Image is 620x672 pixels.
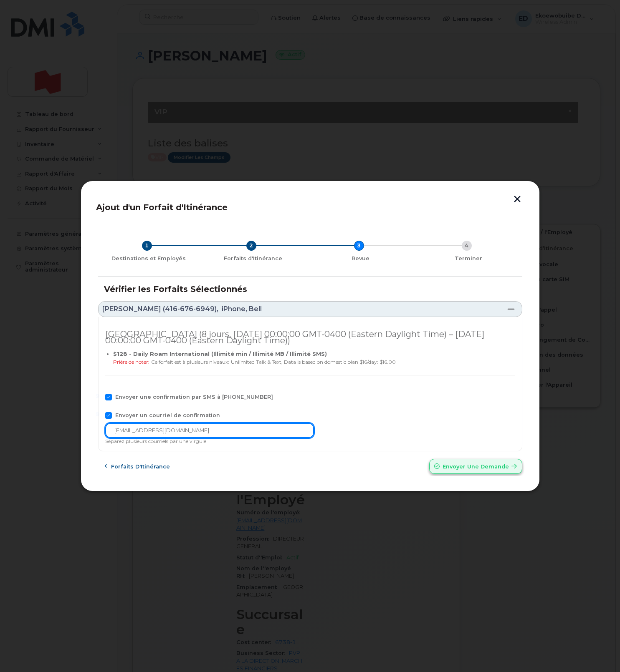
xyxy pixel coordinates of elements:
div: [GEOGRAPHIC_DATA] (8 jours, [DATE] 00:00:00 GMT-0400 (Eastern Daylight Time) – [DATE] 00:00:00 GM... [105,331,515,344]
span: iPhone, Bell [222,306,262,312]
span: Prière de noter: [113,359,149,365]
button: Forfaits d'Itinérance [98,459,177,474]
input: Saisissez l'e-mail de confirmation [105,423,314,438]
b: $128 - Daily Roam International (Illimité min / Illimité MB / Illimité SMS) [113,350,327,357]
span: Envoyer un courriel de confirmation [115,412,220,418]
span: Ce forfait est à plusieurs niveaux: [151,359,229,365]
a: [PERSON_NAME] (416-676-6949),iPhone, Bell [98,301,522,317]
div: Terminer [418,255,519,262]
span: Forfaits d'Itinérance [111,463,170,471]
span: Envoyer une confirmation par SMS à [PHONE_NUMBER] [115,394,273,400]
span: Ajout d'un Forfait d'Itinérance [96,202,228,212]
div: 4 [462,241,472,251]
div: Forfaits d'Itinérance [202,255,304,262]
div: 2 [246,241,256,251]
span: Envoyer une Demande [443,463,509,471]
div: Destinations et Employés [101,255,196,262]
div: [PERSON_NAME] (416-676-6949),iPhone, Bell [98,317,522,452]
span: Unlimited Talk & Text, Data is based on domestic plan $16/day: $16.00 [231,359,396,365]
button: Envoyer une Demande [429,459,522,474]
div: Séparez plusieurs courriels par une virgule [105,438,515,445]
div: 1 [142,241,152,251]
h3: Vérifier les Forfaits Sélectionnés [104,284,516,294]
span: [PERSON_NAME] (416-676-6949), [102,306,218,312]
